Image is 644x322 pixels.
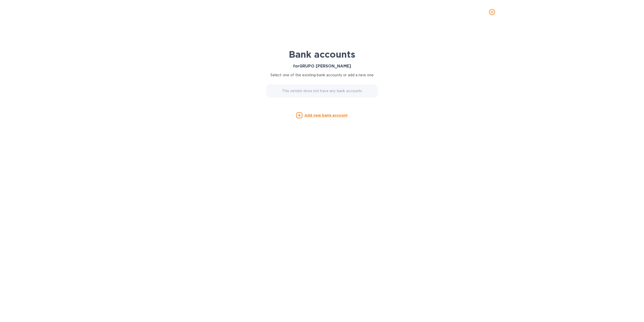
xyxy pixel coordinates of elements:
[304,113,348,117] u: Add new bank account
[264,64,380,69] h3: for GRUPO [PERSON_NAME]
[289,49,355,60] b: Bank accounts
[264,73,380,78] p: Select one of the existing bank accounts or add a new one
[486,6,498,18] button: close
[282,88,362,94] p: This vendor does not have any bank accounts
